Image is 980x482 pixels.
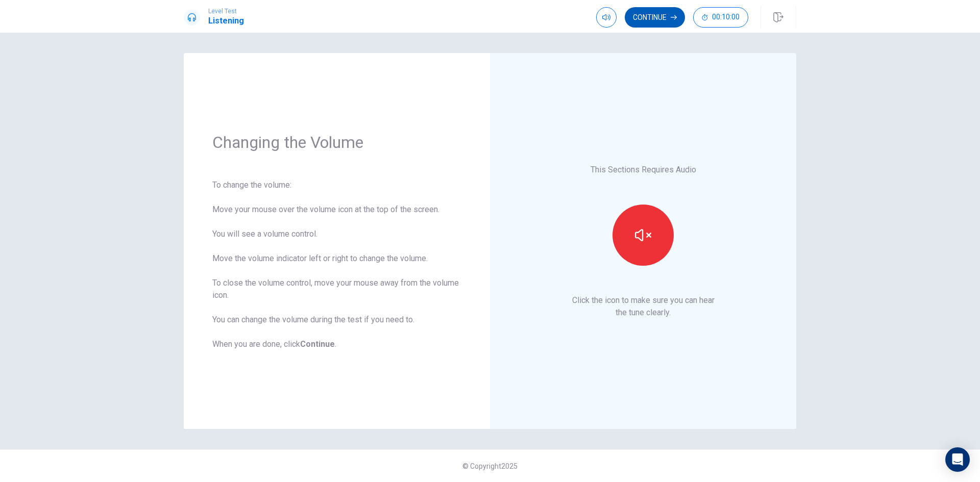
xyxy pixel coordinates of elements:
[462,462,518,470] span: © Copyright 2025
[212,179,461,350] div: To change the volume: Move your mouse over the volume icon at the top of the screen. You will see...
[572,294,715,319] p: Click the icon to make sure you can hear the tune clearly.
[212,132,461,153] h1: Changing the Volume
[693,7,748,28] button: 00:10:00
[300,339,335,349] b: Continue
[208,15,244,27] h1: Listening
[208,8,244,15] span: Level Test
[591,164,696,176] p: This Sections Requires Audio
[712,13,740,21] span: 00:10:00
[945,447,970,472] div: Open Intercom Messenger
[625,7,685,28] button: Continue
